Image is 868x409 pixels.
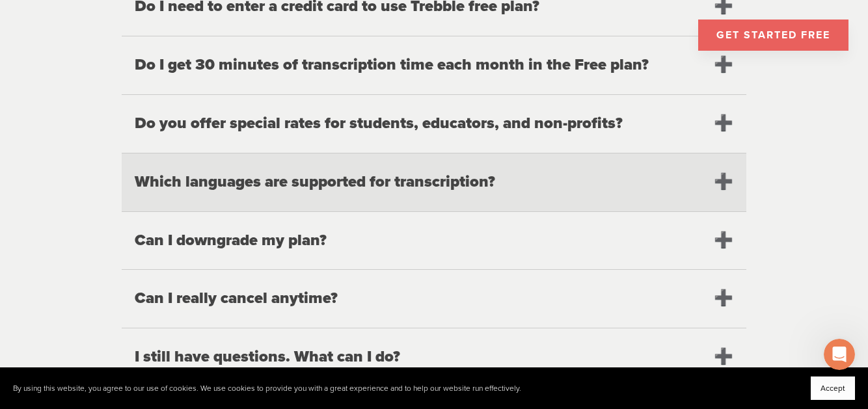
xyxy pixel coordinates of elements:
h2: Do you offer special rates for students, educators, and non-profits? [122,95,746,153]
h2: Can I really cancel anytime? [122,270,746,328]
iframe: Intercom live chat [824,339,855,370]
button: Accept [811,376,855,400]
a: GET STARTED FREE [698,20,848,51]
h2: Which languages are supported for transcription? [122,153,746,211]
h2: I still have questions. What can I do? [122,328,746,386]
span: Accept [821,384,845,393]
p: By using this website, you agree to our use of cookies. We use cookies to provide you with a grea... [13,384,521,393]
h2: Do I get 30 minutes of transcription time each month in the Free plan? [122,36,746,94]
h2: Can I downgrade my plan? [122,212,746,270]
